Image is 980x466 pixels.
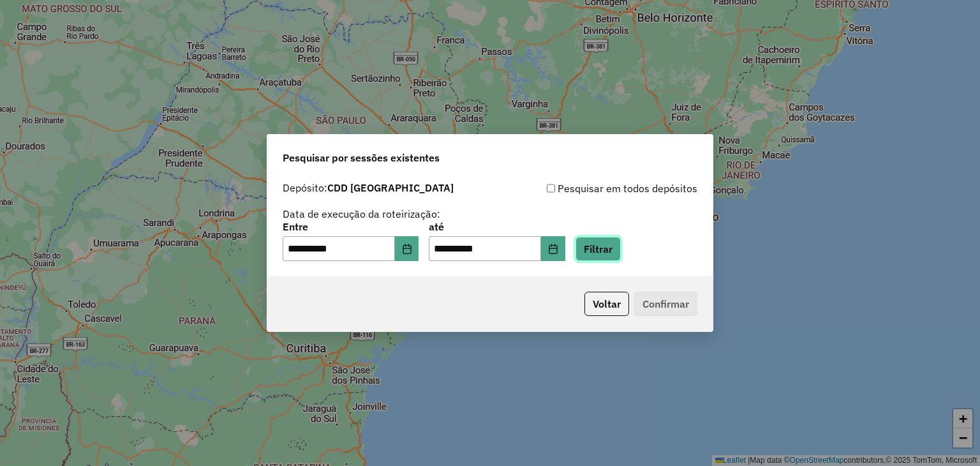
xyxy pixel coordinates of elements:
[283,180,454,195] label: Depósito:
[327,181,454,194] strong: CDD [GEOGRAPHIC_DATA]
[283,206,440,222] label: Data de execução da roteirização:
[283,219,419,234] label: Entre
[429,219,565,234] label: até
[490,181,697,196] div: Pesquisar em todos depósitos
[395,236,419,262] button: Choose Date
[584,292,629,316] button: Voltar
[283,150,440,165] span: Pesquisar por sessões existentes
[541,236,565,262] button: Choose Date
[575,237,621,261] button: Filtrar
